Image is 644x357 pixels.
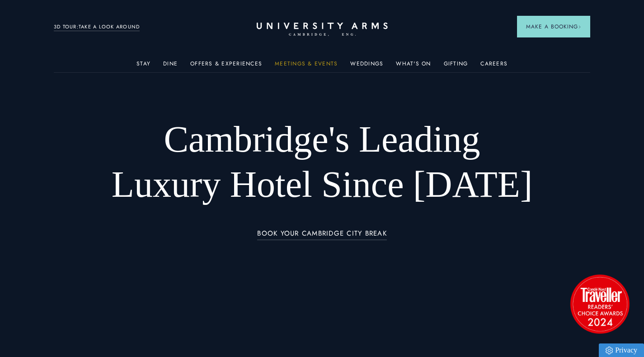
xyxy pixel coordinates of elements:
[163,60,178,72] a: Dine
[257,23,388,37] a: Home
[606,347,613,354] img: Privacy
[526,23,581,31] span: Make a Booking
[599,343,644,357] a: Privacy
[517,16,590,37] button: Make a BookingArrow icon
[136,60,150,72] a: Stay
[190,60,262,72] a: Offers & Experiences
[444,60,468,72] a: Gifting
[566,270,634,338] img: image-2524eff8f0c5d55edbf694693304c4387916dea5-1501x1501-png
[350,60,383,72] a: Weddings
[578,25,581,28] img: Arrow icon
[257,230,387,240] a: BOOK YOUR CAMBRIDGE CITY BREAK
[480,60,508,72] a: Careers
[108,117,537,207] h1: Cambridge's Leading Luxury Hotel Since [DATE]
[54,23,140,31] a: 3D TOUR:TAKE A LOOK AROUND
[275,60,338,72] a: Meetings & Events
[396,60,431,72] a: What's On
